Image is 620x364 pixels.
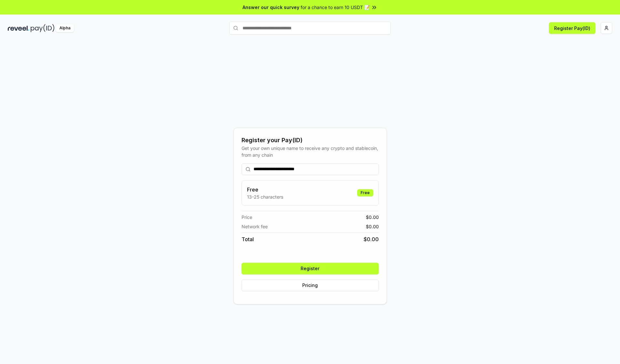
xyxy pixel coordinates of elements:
[366,223,379,230] span: $ 0.00
[247,186,283,193] h3: Free
[242,263,379,274] button: Register
[247,193,283,200] p: 13-25 characters
[8,24,29,32] img: reveel_dark
[243,4,299,11] span: Answer our quick survey
[242,145,379,158] div: Get your own unique name to receive any crypto and stablecoin, from any chain
[357,189,373,196] div: Free
[366,214,379,221] span: $ 0.00
[242,280,379,291] button: Pricing
[242,136,379,145] div: Register your Pay(ID)
[301,4,370,11] span: for a chance to earn 10 USDT 📝
[242,223,268,230] span: Network fee
[242,235,254,243] span: Total
[31,24,55,32] img: pay_id
[242,214,252,221] span: Price
[56,24,74,32] div: Alpha
[364,235,379,243] span: $ 0.00
[549,22,595,34] button: Register Pay(ID)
